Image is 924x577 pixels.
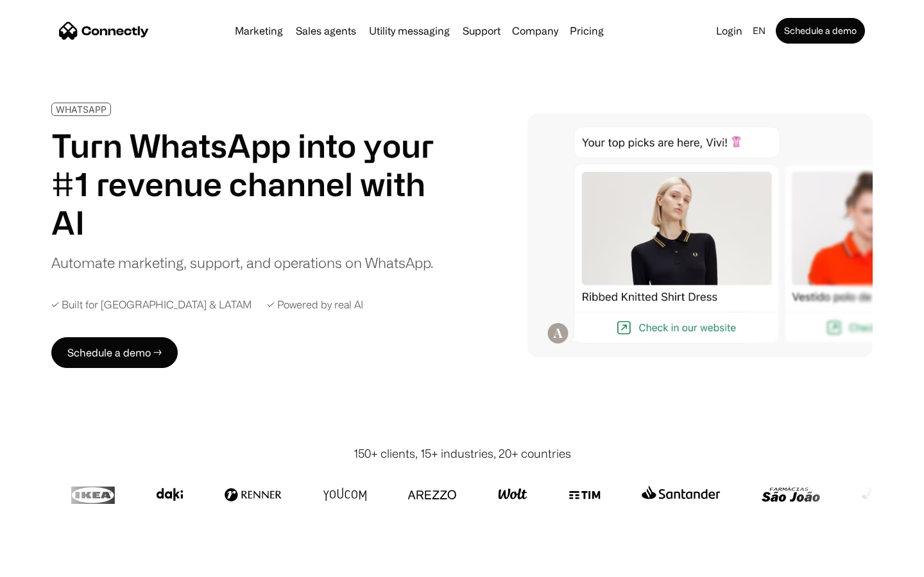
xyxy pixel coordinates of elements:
[51,126,449,242] h1: Turn WhatsApp into your #1 revenue channel with AI
[748,22,773,40] div: en
[13,553,77,573] aside: Language selected: English
[776,18,865,44] a: Schedule a demo
[364,26,455,36] a: Utility messaging
[291,26,361,36] a: Sales agents
[59,21,149,40] a: home
[56,105,107,114] div: WHATSAPP
[565,26,609,36] a: Pricing
[354,445,571,462] div: 150+ clients, 15+ industries, 20+ countries
[230,26,288,36] a: Marketing
[26,555,77,573] ul: Language list
[51,252,433,273] div: Automate marketing, support, and operations on WhatsApp.
[753,22,766,40] div: en
[508,22,562,40] div: Company
[51,337,178,368] a: Schedule a demo →
[512,22,558,40] div: Company
[51,299,252,311] div: ✓ Built for [GEOGRAPHIC_DATA] & LATAM
[267,299,363,311] div: ✓ Powered by real AI
[711,22,748,40] a: Login
[458,26,506,36] a: Support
